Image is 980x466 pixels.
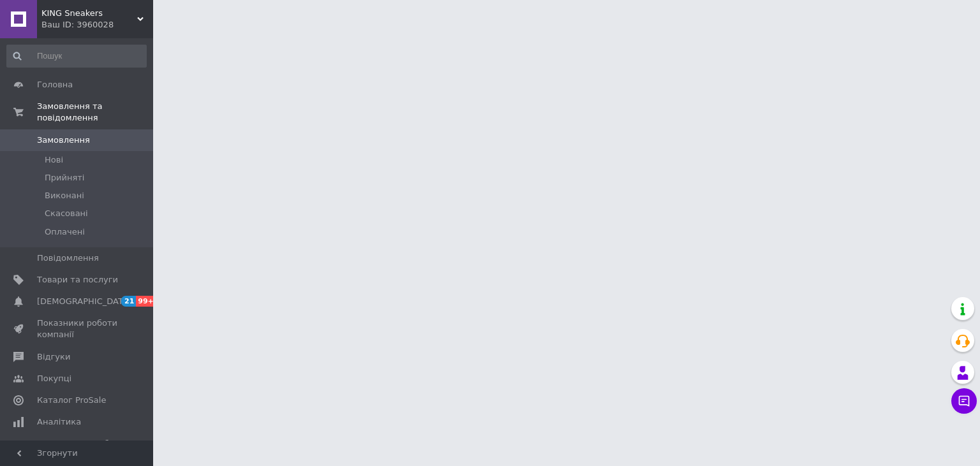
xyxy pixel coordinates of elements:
span: Оплачені [45,226,85,238]
span: Замовлення [37,135,90,146]
span: Повідомлення [37,252,99,264]
span: Показники роботи компанії [37,317,118,340]
span: Відгуки [37,351,70,363]
span: 99+ [136,296,157,307]
span: Аналітика [37,416,81,428]
span: Замовлення та повідомлення [37,101,153,124]
span: Інструменти веб-майстра та SEO [37,438,118,461]
span: Товари та послуги [37,274,118,286]
div: Ваш ID: 3960028 [41,19,153,31]
span: Нові [45,154,63,166]
span: 21 [121,296,136,307]
span: Скасовані [45,208,88,219]
span: Головна [37,79,73,91]
span: [DEMOGRAPHIC_DATA] [37,296,131,307]
span: Покупці [37,373,71,384]
span: Виконані [45,190,84,201]
span: KING Sneakers [41,8,137,19]
span: Каталог ProSale [37,395,106,406]
span: Прийняті [45,172,84,184]
button: Чат з покупцем [951,388,977,414]
input: Пошук [6,45,147,68]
